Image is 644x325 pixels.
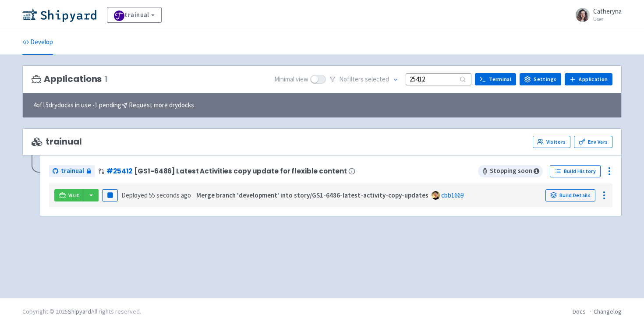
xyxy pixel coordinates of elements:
[22,307,141,316] div: Copyright © 2025 All rights reserved.
[106,166,132,176] a: #25412
[339,74,389,85] span: No filter s
[574,136,612,148] a: Env Vars
[475,73,516,85] a: Terminal
[365,75,389,83] span: selected
[22,8,96,22] img: Shipyard logo
[149,191,191,199] time: 55 seconds ago
[32,137,82,147] span: trainual
[533,136,570,148] a: Visitors
[478,165,543,177] span: Stopping soon
[68,192,80,199] span: Visit
[593,7,622,15] span: Catheryna
[274,74,308,85] span: Minimal view
[565,73,612,85] a: Application
[107,7,162,23] a: trainual
[54,189,84,201] a: Visit
[134,167,347,175] span: [GS1-6486] Latest Activities copy update for flexible content
[593,16,622,22] small: User
[196,191,428,199] strong: Merge branch 'development' into story/GS1-6486-latest-activity-copy-updates
[573,307,586,315] a: Docs
[129,101,194,109] u: Request more drydocks
[594,307,622,315] a: Changelog
[61,166,84,176] span: trainual
[33,100,194,110] span: 4 of 15 drydocks in use - 1 pending
[520,73,561,85] a: Settings
[570,8,622,22] a: Catheryna User
[22,30,53,55] a: Develop
[32,74,108,84] h3: Applications
[550,165,601,177] a: Build History
[104,74,108,84] span: 1
[68,307,91,315] a: Shipyard
[102,189,118,201] button: Pause
[406,73,471,85] input: Search...
[121,191,191,199] span: Deployed
[545,189,595,201] a: Build Details
[441,191,464,199] a: cbb1669
[49,165,95,177] a: trainual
